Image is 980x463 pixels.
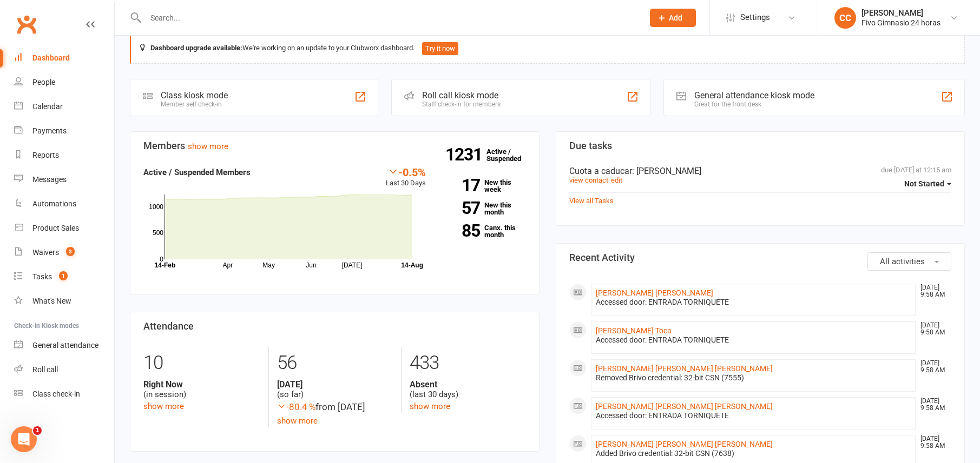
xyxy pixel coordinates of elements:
[486,140,534,170] a: 1231Active / Suspended
[33,426,42,435] span: 1
[14,143,114,167] a: Reports
[442,200,480,216] strong: 57
[861,8,940,18] div: [PERSON_NAME]
[277,379,393,400] div: (so far)
[915,435,951,449] time: [DATE] 9:58 AM
[740,5,770,30] span: Settings
[867,252,951,271] button: All activities
[442,223,480,239] strong: 85
[277,401,315,412] span: -80.4 %
[445,146,486,163] strong: 1231
[596,402,773,411] a: [PERSON_NAME] [PERSON_NAME] [PERSON_NAME]
[596,288,713,297] a: [PERSON_NAME] [PERSON_NAME]
[14,46,114,70] a: Dashboard
[14,119,114,143] a: Payments
[32,297,71,305] div: What's New
[32,102,63,111] div: Calendar
[596,335,911,345] div: Accessed door: ENTRADA TORNIQUETE
[143,347,260,379] div: 10
[143,167,251,177] strong: Active / Suspended Members
[161,100,228,108] div: Member self check-in
[161,90,228,100] div: Class kiosk mode
[14,333,114,358] a: General attendance kiosk mode
[14,358,114,382] a: Roll call
[32,341,98,350] div: General attendance
[410,401,450,411] a: show more
[410,379,526,400] div: (last 30 days)
[569,176,608,184] a: view contact
[14,70,114,95] a: People
[422,42,458,55] button: Try it now
[915,360,951,374] time: [DATE] 9:58 AM
[596,449,911,458] div: Added Brivo credential: 32-bit CSN (7638)
[32,78,55,86] div: People
[32,175,67,184] div: Messages
[143,140,526,151] h3: Members
[569,252,952,263] h3: Recent Activity
[861,18,940,28] div: Fivo Gimnasio 24 horas
[596,364,773,373] a: [PERSON_NAME] [PERSON_NAME] [PERSON_NAME]
[669,14,682,22] span: Add
[32,53,70,62] div: Dashboard
[142,10,636,25] input: Search...
[694,100,814,108] div: Great for the front desk
[14,382,114,406] a: Class kiosk mode
[32,126,67,135] div: Payments
[277,416,318,426] a: show more
[188,142,228,151] a: show more
[32,248,59,257] div: Waivers
[277,400,393,414] div: from [DATE]
[32,365,58,374] div: Roll call
[32,224,79,232] div: Product Sales
[14,95,114,119] a: Calendar
[880,257,925,266] span: All activities
[569,166,952,176] div: Cuota a caducar
[14,167,114,192] a: Messages
[32,199,76,208] div: Automations
[143,401,184,411] a: show more
[904,174,951,193] button: Not Started
[410,347,526,379] div: 433
[915,398,951,412] time: [DATE] 9:58 AM
[277,347,393,379] div: 56
[834,7,856,29] div: CC
[14,192,114,216] a: Automations
[904,179,944,188] span: Not Started
[596,298,911,307] div: Accessed door: ENTRADA TORNIQUETE
[143,321,526,332] h3: Attendance
[150,44,242,52] strong: Dashboard upgrade available:
[915,322,951,336] time: [DATE] 9:58 AM
[422,90,501,100] div: Roll call kiosk mode
[13,11,40,38] a: Clubworx
[915,284,951,298] time: [DATE] 9:58 AM
[596,440,773,448] a: [PERSON_NAME] [PERSON_NAME] [PERSON_NAME]
[32,151,59,159] div: Reports
[650,9,696,27] button: Add
[14,265,114,289] a: Tasks 1
[386,166,426,189] div: Last 30 Days
[694,90,814,100] div: General attendance kiosk mode
[32,272,52,281] div: Tasks
[386,166,426,178] div: -0.5%
[569,140,952,151] h3: Due tasks
[14,240,114,265] a: Waivers 3
[442,224,525,238] a: 85Canx. this month
[130,33,965,64] div: We're working on an update to your Clubworx dashboard.
[442,177,480,193] strong: 17
[143,379,260,390] strong: Right Now
[410,379,526,390] strong: Absent
[277,379,393,390] strong: [DATE]
[32,390,80,398] div: Class check-in
[422,100,501,108] div: Staff check-in for members
[14,289,114,313] a: What's New
[596,411,911,420] div: Accessed door: ENTRADA TORNIQUETE
[66,247,75,256] span: 3
[442,202,525,216] a: 57New this month
[11,426,37,452] iframe: Intercom live chat
[143,379,260,400] div: (in session)
[59,271,68,280] span: 1
[596,373,911,383] div: Removed Brivo credential: 32-bit CSN (7555)
[596,326,672,335] a: [PERSON_NAME] Toca
[442,179,525,193] a: 17New this week
[569,197,614,205] a: View all Tasks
